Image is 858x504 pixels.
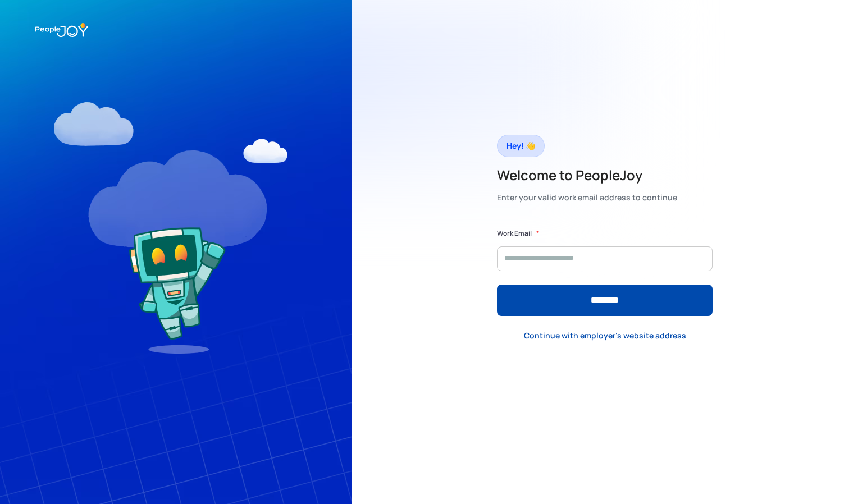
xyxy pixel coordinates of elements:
div: Continue with employer's website address [524,330,686,341]
form: Form [497,228,713,316]
h2: Welcome to PeopleJoy [497,166,677,184]
a: Continue with employer's website address [515,324,695,347]
div: Enter your valid work email address to continue [497,190,677,205]
label: Work Email [497,228,532,239]
div: Hey! 👋 [506,138,535,154]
